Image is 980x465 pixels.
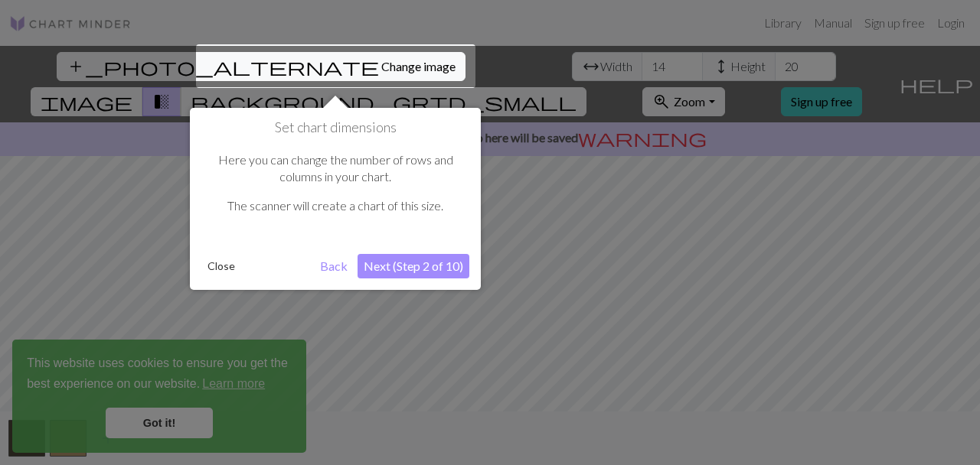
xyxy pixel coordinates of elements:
p: Here you can change the number of rows and columns in your chart. [209,151,462,186]
h1: Set chart dimensions [201,119,469,136]
button: Next (Step 2 of 10) [358,254,469,278]
button: Back [314,254,354,278]
button: Close [201,255,241,278]
div: Set chart dimensions [190,108,481,290]
p: The scanner will create a chart of this size. [209,197,462,214]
